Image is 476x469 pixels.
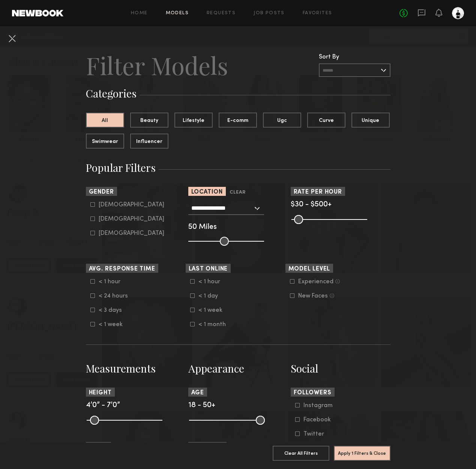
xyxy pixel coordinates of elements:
common-close-button: Cancel [6,32,18,46]
button: Unique [351,113,390,128]
button: Curve [307,113,345,128]
div: < 1 week [198,308,228,313]
button: Beauty [130,113,168,128]
div: Instagram [303,403,333,408]
h3: Categories [86,86,390,101]
span: Model Level [288,266,330,272]
div: < 1 month [198,322,228,327]
div: [DEMOGRAPHIC_DATA] [99,203,164,207]
button: Clear All Filters [273,446,329,461]
span: Last Online [189,266,228,272]
span: 4’0” - 7’0” [86,402,120,409]
div: Facebook [303,418,333,422]
span: $30 - $500+ [291,201,332,208]
span: Followers [294,390,332,396]
button: All [86,113,124,128]
div: < 1 hour [198,280,228,284]
button: Ugc [263,113,301,128]
div: Sort By [319,54,390,60]
div: New Faces [298,294,328,298]
h3: Popular Filters [86,161,390,175]
div: < 1 day [198,294,228,298]
div: [DEMOGRAPHIC_DATA] [99,231,164,236]
button: Influencer [130,134,168,149]
h3: Social [291,361,390,376]
div: [DEMOGRAPHIC_DATA] [99,217,164,221]
a: Favorites [303,11,332,16]
a: Job Posts [254,11,285,16]
button: Apply 1 Filters & Close [334,446,390,461]
span: Height [89,390,112,396]
div: Twitter [303,432,333,436]
div: Experienced [298,280,333,284]
span: 18 - 50+ [188,402,215,409]
span: Location [191,189,223,195]
button: E-comm [219,113,257,128]
a: Home [131,11,148,16]
span: Avg. Response Time [89,266,155,272]
h3: Measurements [86,361,186,376]
h3: Appearance [188,361,288,376]
button: Cancel [6,32,18,44]
h2: Filter Models [86,50,228,80]
div: < 24 hours [99,294,128,298]
div: 50 Miles [188,224,288,231]
button: Swimwear [86,134,124,149]
a: Requests [207,11,236,16]
div: < 1 hour [99,280,128,284]
button: Clear [230,188,246,197]
span: Gender [89,189,114,195]
div: < 1 week [99,322,128,327]
div: < 3 days [99,308,128,313]
span: Age [191,390,204,396]
a: Models [166,11,189,16]
button: Lifestyle [174,113,213,128]
span: Rate per Hour [294,189,342,195]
